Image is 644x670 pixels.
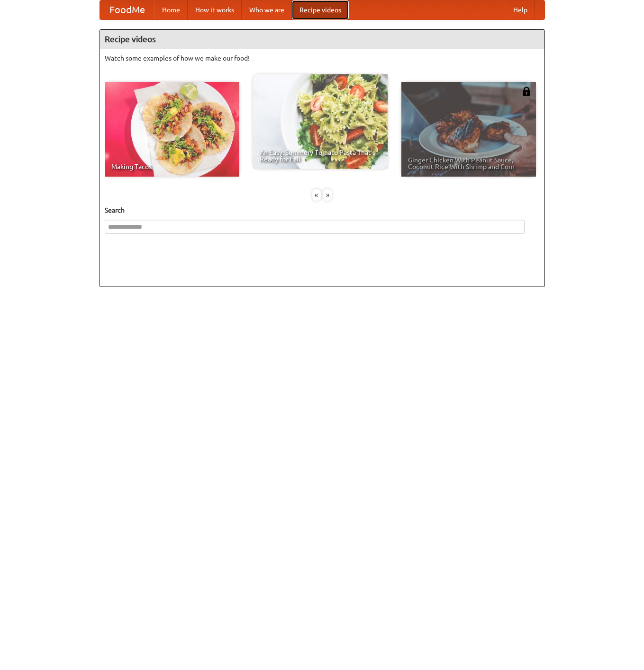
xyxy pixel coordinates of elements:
a: Recipe videos [292,0,349,19]
a: An Easy, Summery Tomato Pasta That's Ready for Fall [253,74,388,169]
span: An Easy, Summery Tomato Pasta That's Ready for Fall [260,149,381,162]
a: Making Tacos [105,82,239,177]
a: Who we are [242,0,292,19]
span: Making Tacos [111,163,233,170]
div: « [312,189,321,201]
a: Home [154,0,188,19]
h4: Recipe videos [100,30,544,49]
a: Help [506,0,535,19]
a: FoodMe [100,0,154,19]
div: » [323,189,332,201]
img: 483408.png [522,87,531,96]
a: How it works [188,0,242,19]
h5: Search [105,205,540,215]
p: Watch some examples of how we make our food! [105,54,540,63]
